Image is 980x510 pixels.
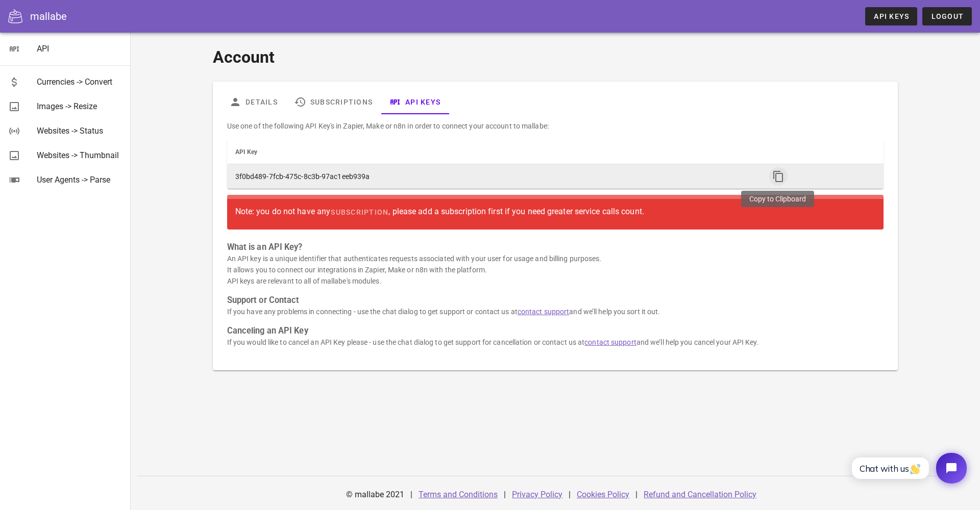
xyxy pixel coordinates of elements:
a: Cookies Policy [577,490,629,499]
div: Websites -> Status [37,126,122,136]
div: | [410,482,412,507]
span: Logout [930,12,964,20]
p: Use one of the following API Key's in Zapier, Make or n8n in order to connect your account to mal... [227,120,884,132]
h1: Account [213,45,898,69]
a: API Keys [381,90,449,114]
div: mallabe [30,9,67,24]
p: If you would like to cancel an API Key please - use the chat dialog to get support for cancellati... [227,337,884,348]
a: Refund and Cancellation Policy [644,490,756,499]
div: Note: you do not have any , please add a subscription first if you need greater service calls count. [235,203,876,221]
div: | [504,482,506,507]
div: Images -> Resize [37,101,122,111]
div: User Agents -> Parse [37,175,122,185]
div: Websites -> Thumbnail [37,150,122,160]
div: Currencies -> Convert [37,77,122,87]
span: subscription [330,208,388,216]
a: contact support [518,308,570,316]
div: | [635,482,638,507]
p: If you have any problems in connecting - use the chat dialog to get support or contact us at and ... [227,306,884,317]
h3: Canceling an API Key [227,325,884,337]
td: 3f0bd489-7fcb-475c-8c3b-97ac1eeb939a [227,164,761,189]
span: API Key [235,148,258,156]
a: subscription [330,203,388,221]
p: An API key is a unique identifier that authenticates requests associated with your user for usage... [227,253,884,287]
a: Privacy Policy [512,490,562,499]
a: API Keys [865,7,917,25]
div: | [569,482,571,507]
span: API Keys [873,12,909,20]
a: Terms and Conditions [419,490,498,499]
a: contact support [584,338,636,346]
a: Details [221,90,286,114]
button: Logout [922,7,972,25]
iframe: Tidio Chat [841,444,975,492]
div: © mallabe 2021 [340,482,410,507]
h3: Support or Contact [227,295,884,306]
a: Subscriptions [285,90,380,114]
h3: What is an API Key? [227,242,884,253]
div: API [37,44,122,54]
th: API Key: Not sorted. Activate to sort ascending. [227,140,761,164]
